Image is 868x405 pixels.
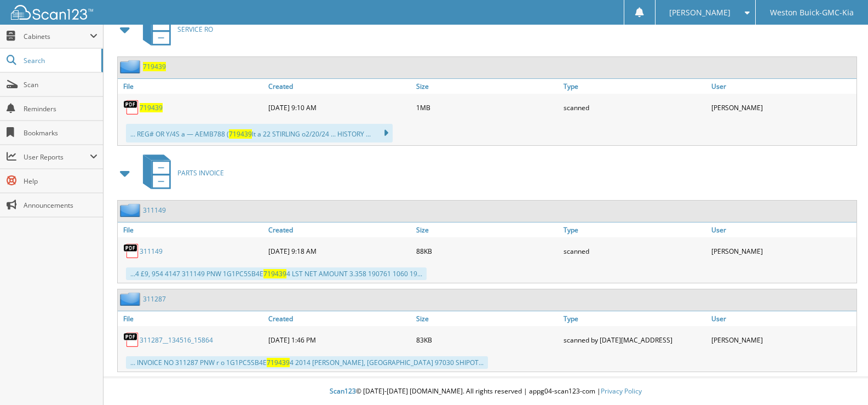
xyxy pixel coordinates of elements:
[118,223,266,237] a: File
[561,223,709,237] a: Type
[770,9,854,16] span: Weston Buick-GMC-Kia
[120,292,143,306] img: folder2.png
[24,104,97,113] span: Reminders
[709,79,856,94] a: User
[123,243,140,259] img: PDF.png
[143,206,166,215] a: 311149
[561,329,709,351] div: scanned by [DATE][MAC_ADDRESS]
[709,223,856,237] a: User
[413,311,561,326] a: Size
[104,378,868,405] div: © [DATE]-[DATE] [DOMAIN_NAME]. All rights reserved | appg04-scan123-com |
[140,247,163,256] a: 311149
[177,168,224,178] span: PARTS INVOICE
[266,329,413,351] div: [DATE] 1:46 PM
[229,129,252,139] span: 719439
[24,80,97,89] span: Scan
[413,223,561,237] a: Size
[118,311,266,326] a: File
[266,240,413,262] div: [DATE] 9:18 AM
[123,332,140,348] img: PDF.png
[413,79,561,94] a: Size
[267,358,290,367] span: 719439
[118,79,266,94] a: File
[24,201,97,210] span: Announcements
[140,103,163,112] a: 719439
[24,32,90,41] span: Cabinets
[143,294,166,304] a: 311287
[330,386,356,396] span: Scan123
[24,128,97,138] span: Bookmarks
[709,96,856,118] div: [PERSON_NAME]
[709,329,856,351] div: [PERSON_NAME]
[413,329,561,351] div: 83KB
[561,311,709,326] a: Type
[413,96,561,118] div: 1MB
[24,176,97,186] span: Help
[126,267,427,280] div: ...4 £9, 954 4147 311149 PNW 1G1PC5SB4E 4 LST NET AMOUNT 3.358 190761 1060 19...
[24,152,90,162] span: User Reports
[123,99,140,116] img: PDF.png
[143,62,166,71] a: 719439
[136,8,213,51] a: SERVICE RO
[177,25,213,34] span: SERVICE RO
[140,335,213,345] a: 311287__134516_15864
[266,79,413,94] a: Created
[561,240,709,262] div: scanned
[669,9,731,16] span: [PERSON_NAME]
[266,311,413,326] a: Created
[709,240,856,262] div: [PERSON_NAME]
[709,311,856,326] a: User
[266,223,413,237] a: Created
[413,240,561,262] div: 88KB
[126,124,393,142] div: ... REG# OR Y/4S a — AEMB788 ( lt a 22 STIRLING o2/20/24 ... HISTORY ...
[136,151,224,195] a: PARTS INVOICE
[263,269,286,278] span: 719439
[11,5,93,20] img: scan123-logo-white.svg
[120,203,143,217] img: folder2.png
[120,60,143,73] img: folder2.png
[24,56,96,65] span: Search
[813,352,868,405] iframe: Chat Widget
[561,96,709,118] div: scanned
[126,356,488,369] div: ... INVOICE NO 311287 PNW r o 1G1PC5SB4E 4 2014 [PERSON_NAME], [GEOGRAPHIC_DATA] 97030 SHIPOT...
[266,96,413,118] div: [DATE] 9:10 AM
[601,386,642,396] a: Privacy Policy
[561,79,709,94] a: Type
